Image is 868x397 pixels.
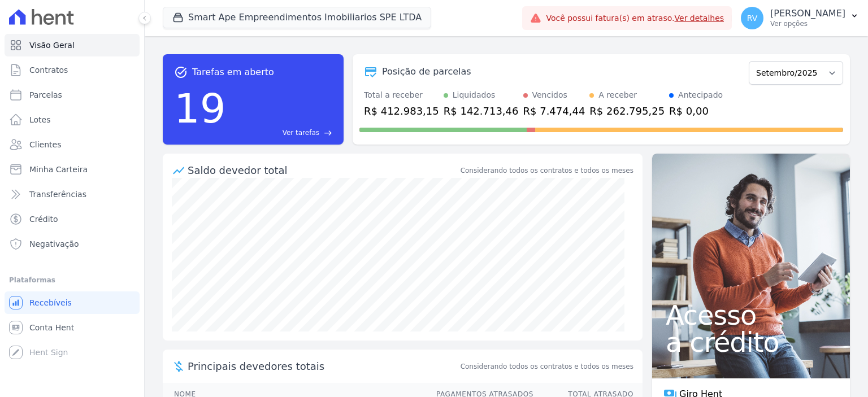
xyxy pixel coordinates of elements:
div: R$ 142.713,46 [444,103,519,119]
div: Liquidados [453,89,496,101]
div: R$ 262.795,25 [589,103,665,119]
a: Negativação [5,233,140,255]
span: Transferências [29,189,86,200]
a: Crédito [5,208,140,230]
a: Clientes [5,133,140,156]
button: Smart Ape Empreendimentos Imobiliarios SPE LTDA [163,7,431,28]
span: Contratos [29,64,68,76]
span: Clientes [29,139,61,150]
a: Ver tarefas east [231,128,332,138]
div: Total a receber [364,89,439,101]
span: Acesso [666,302,836,329]
div: Considerando todos os contratos e todos os meses [461,165,633,176]
span: Crédito [29,213,58,225]
span: a crédito [666,329,836,356]
div: Antecipado [678,89,723,101]
p: Ver opções [770,19,845,28]
div: A receber [598,89,637,101]
span: Recebíveis [29,297,72,308]
span: Principais devedores totais [188,359,458,374]
div: 19 [174,79,226,138]
span: east [324,129,332,137]
a: Recebíveis [5,291,140,314]
p: [PERSON_NAME] [770,8,845,19]
span: task_alt [174,66,188,79]
span: Ver tarefas [283,128,319,138]
span: RV [747,14,758,22]
span: Negativação [29,238,79,250]
a: Contratos [5,59,140,81]
div: Vencidos [532,89,567,101]
span: Visão Geral [29,40,75,51]
div: Posição de parcelas [382,65,471,78]
span: Minha Carteira [29,164,88,175]
div: R$ 7.474,44 [523,103,585,119]
span: Parcelas [29,89,62,101]
span: Considerando todos os contratos e todos os meses [461,361,633,372]
span: Lotes [29,114,51,125]
a: Ver detalhes [675,14,724,23]
a: Parcelas [5,84,140,106]
a: Visão Geral [5,34,140,56]
a: Conta Hent [5,316,140,339]
a: Minha Carteira [5,158,140,181]
div: R$ 412.983,15 [364,103,439,119]
a: Lotes [5,108,140,131]
span: Tarefas em aberto [192,66,274,79]
div: Plataformas [9,273,135,287]
div: Saldo devedor total [188,163,458,178]
span: Você possui fatura(s) em atraso. [546,12,724,24]
div: R$ 0,00 [669,103,723,119]
button: RV [PERSON_NAME] Ver opções [732,2,868,34]
span: Conta Hent [29,322,74,333]
a: Transferências [5,183,140,206]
